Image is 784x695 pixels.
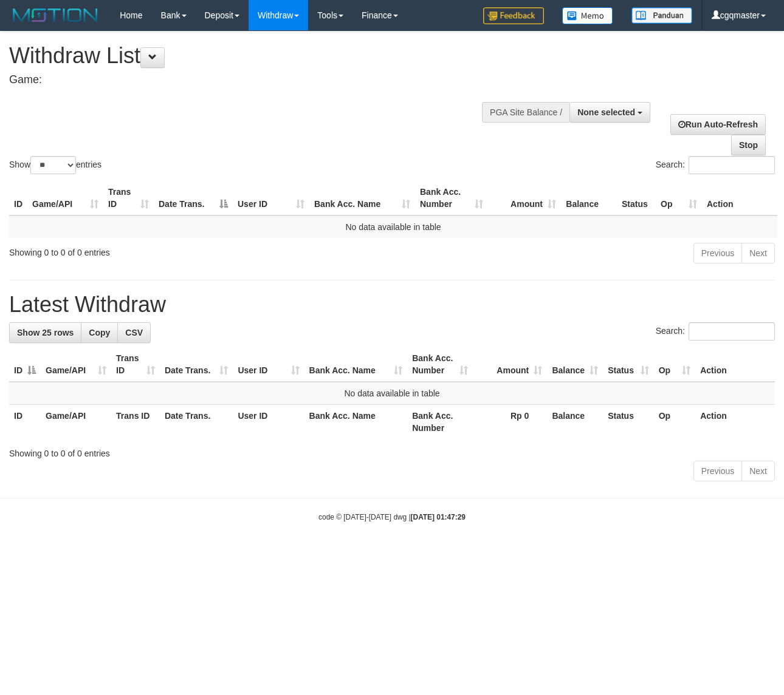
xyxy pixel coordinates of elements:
[488,181,561,215] th: Amount: activate to sort column ascending
[741,243,775,263] a: Next
[561,181,617,215] th: Balance
[160,347,233,382] th: Date Trans.: activate to sort column ascending
[309,181,415,215] th: Bank Acc. Name: activate to sort column ascending
[689,322,775,341] input: Search:
[9,347,41,382] th: ID: activate to sort column descending
[741,461,775,481] a: Next
[656,181,702,215] th: Op: activate to sort column ascending
[154,181,233,215] th: Date Trans.: activate to sort column descending
[9,242,318,259] div: Showing 0 to 0 of 0 entries
[483,7,544,24] img: Feedback.jpg
[407,347,473,382] th: Bank Acc. Number: activate to sort column ascending
[17,328,74,337] span: Show 25 rows
[233,347,304,382] th: User ID: activate to sort column ascending
[693,243,742,263] a: Previous
[81,322,118,343] a: Copy
[27,181,103,215] th: Game/API: activate to sort column ascending
[41,347,111,382] th: Game/API: activate to sort column ascending
[103,181,154,215] th: Trans ID: activate to sort column ascending
[482,102,569,123] div: PGA Site Balance /
[233,405,304,439] th: User ID
[411,513,466,521] strong: [DATE] 01:47:29
[731,135,766,155] a: Stop
[415,181,488,215] th: Bank Acc. Number: activate to sort column ascending
[695,347,775,382] th: Action
[41,405,111,439] th: Game/API
[9,74,511,86] h4: Game:
[473,347,547,382] th: Amount: activate to sort column ascending
[603,347,654,382] th: Status: activate to sort column ascending
[547,405,603,439] th: Balance
[656,322,775,341] label: Search:
[695,405,775,439] th: Action
[117,322,151,343] a: CSV
[654,405,696,439] th: Op
[617,181,656,215] th: Status
[160,405,233,439] th: Date Trans.
[304,347,408,382] th: Bank Acc. Name: activate to sort column ascending
[9,293,775,317] h1: Latest Withdraw
[656,156,775,174] label: Search:
[9,322,81,343] a: Show 25 rows
[670,114,766,135] a: Run Auto-Refresh
[702,181,777,215] th: Action
[689,156,775,174] input: Search:
[569,102,650,123] button: None selected
[693,461,742,481] a: Previous
[9,405,41,439] th: ID
[9,156,101,174] label: Show entries
[473,405,547,439] th: Rp 0
[9,442,775,459] div: Showing 0 to 0 of 0 entries
[9,6,101,24] img: MOTION_logo.png
[631,7,692,24] img: panduan.png
[304,405,408,439] th: Bank Acc. Name
[318,513,466,521] small: code © [DATE]-[DATE] dwg |
[125,328,143,337] span: CSV
[89,328,110,337] span: Copy
[9,181,27,215] th: ID
[9,382,775,405] td: No data available in table
[603,405,654,439] th: Status
[577,107,635,117] span: None selected
[233,181,309,215] th: User ID: activate to sort column ascending
[111,405,160,439] th: Trans ID
[654,347,696,382] th: Op: activate to sort column ascending
[407,405,473,439] th: Bank Acc. Number
[562,7,613,24] img: Button%20Memo.svg
[30,156,76,174] select: Showentries
[111,347,160,382] th: Trans ID: activate to sort column ascending
[9,215,777,238] td: No data available in table
[9,44,511,68] h1: Withdraw List
[547,347,603,382] th: Balance: activate to sort column ascending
